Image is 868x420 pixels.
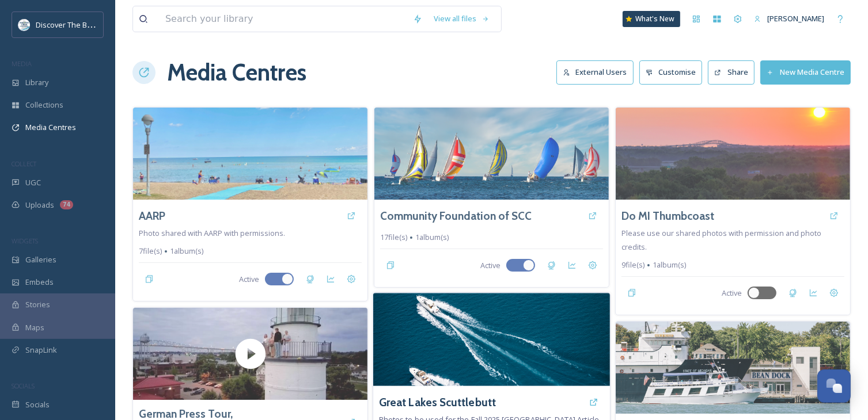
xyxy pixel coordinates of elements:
span: UGC [25,177,41,188]
span: Collections [25,100,63,110]
img: Island%20Aerial%20Photo%20by%20Harsens%20Island%20Photography%20Permissions%20%282%29.jpg [373,293,610,386]
span: MEDIA [12,59,32,68]
span: 1 album(s) [170,246,203,257]
a: View all files [428,7,495,30]
img: AARP%20Port%20Huron%20Photo%20Story%20Images%20%281%29.png [133,108,367,200]
span: WIDGETS [12,236,38,245]
span: [PERSON_NAME] [767,13,824,24]
a: [PERSON_NAME] [748,7,830,30]
img: Huron%20Lady%20with%20permissions%20from%20Sara%20Munce%20Studios.%20Copywrite%20Snapsea%20per%20... [616,322,850,414]
span: Photo shared with AARP with permissions. [139,228,285,238]
span: 7 file(s) [139,246,162,257]
h1: Media Centres [167,55,306,90]
button: Customise [639,60,703,84]
a: Customise [639,60,708,84]
span: Active [239,274,259,285]
span: 9 file(s) [621,259,645,270]
button: New Media Centre [760,60,851,84]
span: Please use our shared photos with permission and photo credits. [621,228,821,252]
img: 1710423113617.jpeg [18,19,30,30]
span: SnapLink [25,345,57,356]
span: Active [480,260,501,271]
a: Community Foundation of SCC [380,208,532,224]
a: What's New [623,11,680,27]
img: thumbnail [133,308,367,400]
span: Media Centres [25,122,76,133]
span: SOCIALS [12,381,35,390]
span: Maps [25,322,44,333]
span: Stories [25,299,50,310]
span: 1 album(s) [415,232,449,243]
button: Share [708,60,755,84]
a: External Users [556,60,639,84]
img: Bayview%20Lake%20Huron%20Sailing%202023%20photo%20by%20James%20Siatczynski%20lower%20res.jpg [374,108,609,200]
button: Open Chat [817,369,851,403]
span: Socials [25,399,50,410]
span: COLLECT [12,159,36,168]
a: AARP [139,208,165,224]
a: Great Lakes Scuttlebutt [379,394,496,411]
span: 17 file(s) [380,232,407,243]
span: Discover The Blue [36,19,98,30]
input: Search your library [160,6,407,32]
a: Do MI Thumbcoast [621,208,714,224]
button: External Users [556,60,634,84]
span: 1 album(s) [653,259,686,270]
span: Embeds [25,277,54,288]
span: Active [722,288,742,299]
span: Uploads [25,200,54,211]
span: Galleries [25,254,56,265]
img: Sunrise%20Blue%20Water%20Bridges%20Port%20Huron%20Photo%20by%20John%20Fleming%20with%20Permission... [616,108,850,200]
div: 74 [60,200,73,209]
span: Library [25,77,48,88]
